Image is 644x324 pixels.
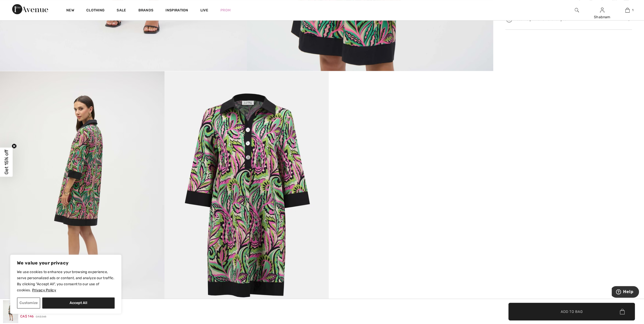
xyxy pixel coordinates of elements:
[165,8,188,13] span: Inspiration
[32,288,56,293] a: Privacy Policy
[561,309,583,314] span: Add to Bag
[625,7,630,13] img: My Bag
[10,255,121,314] div: We value your privacy
[17,297,40,309] button: Customize
[117,8,126,13] a: Sale
[17,260,115,266] p: We value your privacy
[42,297,115,309] button: Accept All
[627,18,631,21] img: Arrow2.svg
[590,14,614,20] div: Shabnam
[508,303,635,320] button: Add to Bag
[4,150,9,175] span: Get 15% off
[600,7,604,13] img: My Info
[615,7,640,13] a: 1
[138,8,154,13] a: Brands
[3,300,18,323] img: Floral Knee-Length Shirt Dress Style 252078
[66,8,74,13] a: New
[612,286,639,299] iframe: Opens a widget where you can find more information
[86,8,105,13] a: Clothing
[20,314,34,318] span: CA$ 146
[329,71,493,154] video: Your browser does not support the video tag.
[164,71,329,318] img: Floral Knee-Length Shirt Dress Style 252078. 4
[36,315,46,319] span: CA$ 265
[200,8,208,13] a: Live
[632,8,633,12] span: 1
[12,4,48,14] img: 1ère Avenue
[600,8,604,12] a: Sign In
[220,8,231,13] a: Prom
[12,143,17,148] button: Close teaser
[620,309,625,314] img: Bag.svg
[17,269,115,293] p: We use cookies to enhance your browsing experience, serve personalized ads or content, and analyz...
[575,7,579,13] img: search the website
